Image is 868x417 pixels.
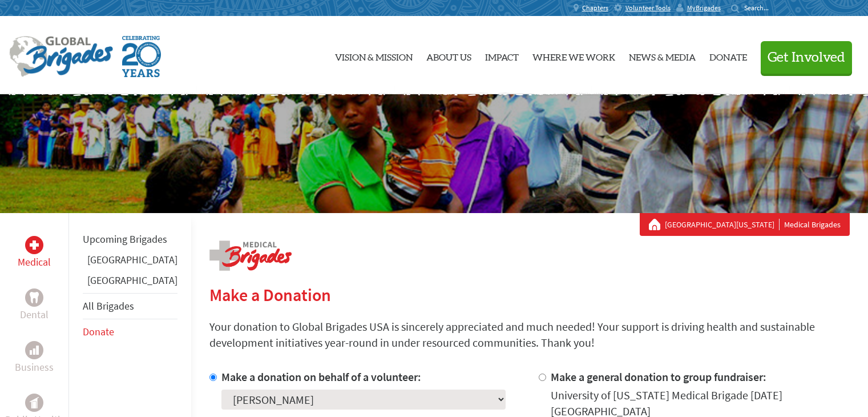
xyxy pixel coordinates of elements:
img: Business [30,346,39,355]
div: Business [25,341,43,359]
img: Global Brigades Logo [9,36,113,77]
li: All Brigades [83,293,177,319]
span: MyBrigades [687,3,721,13]
label: Make a donation on behalf of a volunteer: [221,370,421,384]
img: Dental [30,292,39,303]
a: [GEOGRAPHIC_DATA] [87,274,177,287]
input: Search... [744,3,777,12]
span: Chapters [582,3,608,13]
a: BusinessBusiness [15,341,54,375]
a: [GEOGRAPHIC_DATA] [87,253,177,266]
p: Dental [20,307,49,323]
h2: Make a Donation [209,284,850,305]
a: Where We Work [532,26,615,85]
img: Medical [30,240,39,250]
img: Global Brigades Celebrating 20 Years [122,36,161,77]
button: Get Involved [761,41,852,74]
a: Donate [83,325,114,338]
li: Honduras [83,272,177,293]
a: Donate [709,26,747,85]
div: Public Health [25,394,43,412]
span: Volunteer Tools [625,3,671,13]
a: News & Media [629,26,696,85]
div: Medical [25,236,43,254]
div: Dental [25,288,43,307]
a: [GEOGRAPHIC_DATA][US_STATE] [665,219,780,230]
label: Make a general donation to group fundraiser: [551,370,766,384]
li: Greece [83,252,177,272]
a: DentalDental [20,288,49,323]
a: Vision & Mission [335,26,413,85]
a: About Us [426,26,471,85]
a: Impact [485,26,519,85]
a: MedicalMedical [18,236,51,270]
li: Donate [83,319,177,344]
a: All Brigades [83,299,134,312]
a: Upcoming Brigades [83,232,167,246]
p: Medical [18,254,51,270]
span: Get Involved [768,51,845,65]
p: Business [15,359,54,375]
img: logo-medical.png [209,240,292,271]
div: Medical Brigades [649,219,841,230]
img: Public Health [30,397,39,408]
li: Upcoming Brigades [83,227,177,252]
p: Your donation to Global Brigades USA is sincerely appreciated and much needed! Your support is dr... [209,319,850,351]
